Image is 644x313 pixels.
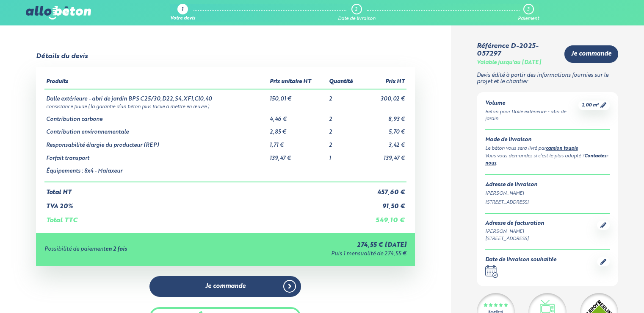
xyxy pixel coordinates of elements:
[485,101,579,107] div: Volume
[363,110,406,123] td: 8,93 €
[485,137,610,143] div: Mode de livraison
[44,149,268,162] td: Forfait transport
[485,221,544,227] div: Adresse de facturation
[44,196,363,210] td: TVA 20%
[44,182,363,196] td: Total HT
[477,73,619,85] p: Devis édité à partir des informations fournies sur le projet et le chantier
[518,16,539,22] div: Paiement
[26,6,91,20] img: allobéton
[485,257,556,263] div: Date de livraison souhaitée
[234,242,406,249] div: 274,55 € [DATE]
[363,89,406,103] td: 300,02 €
[485,109,579,123] div: Béton pour Dalle extérieure - abri de jardin
[546,146,578,151] a: camion toupie
[485,145,610,153] div: Le béton vous sera livré par
[234,251,406,257] div: Puis 1 mensualité de 274,55 €
[205,283,246,290] span: Je commande
[36,53,88,60] div: Détails du devis
[327,149,363,162] td: 1
[485,190,610,197] div: [PERSON_NAME]
[327,123,363,136] td: 2
[44,136,268,149] td: Responsabilité élargie du producteur (REP)
[44,75,268,89] th: Produits
[327,75,363,89] th: Quantité
[268,75,327,89] th: Prix unitaire HT
[363,123,406,136] td: 5,70 €
[477,60,541,66] div: Valable jusqu'au [DATE]
[338,16,376,22] div: Date de livraison
[170,4,195,22] a: 1 Votre devis
[485,153,610,168] div: Vous vous demandez si c’est le plus adapté ? .
[268,110,327,123] td: 4,46 €
[44,103,406,110] td: consistance fluide ( la garantie d’un béton plus facile à mettre en œuvre )
[44,210,363,224] td: Total TTC
[363,196,406,210] td: 91,50 €
[363,182,406,196] td: 457,60 €
[44,110,268,123] td: Contribution carbone
[338,4,376,22] a: 2 Date de livraison
[44,89,268,103] td: Dalle extérieure - abri de jardin BPS C25/30,D22,S4,XF1,Cl0,40
[268,123,327,136] td: 2,85 €
[149,276,301,297] a: Je commande
[571,50,611,58] span: Je commande
[182,7,183,13] div: 1
[363,149,406,162] td: 139,47 €
[170,16,195,22] div: Votre devis
[327,136,363,149] td: 2
[485,228,544,235] div: [PERSON_NAME]
[477,42,558,58] div: Référence D-2025-057297
[268,149,327,162] td: 139,47 €
[363,210,406,224] td: 549,10 €
[518,4,539,22] a: 3 Paiement
[327,89,363,103] td: 2
[363,136,406,149] td: 3,42 €
[44,246,234,253] div: Possibilité de paiement
[485,235,544,243] div: [STREET_ADDRESS]
[268,89,327,103] td: 150,01 €
[485,199,610,206] div: [STREET_ADDRESS]
[44,123,268,136] td: Contribution environnementale
[564,45,618,63] a: Je commande
[268,136,327,149] td: 1,71 €
[485,182,610,188] div: Adresse de livraison
[44,162,268,182] td: Équipements : 8x4 - Malaxeur
[569,280,635,304] iframe: Help widget launcher
[363,75,406,89] th: Prix HT
[327,110,363,123] td: 2
[355,7,357,12] div: 2
[105,246,127,252] strong: en 2 fois
[527,7,529,12] div: 3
